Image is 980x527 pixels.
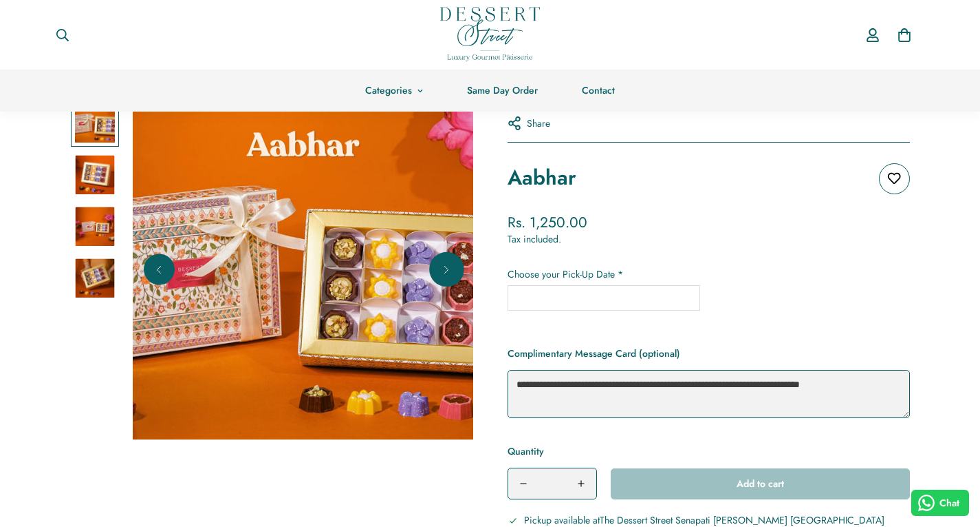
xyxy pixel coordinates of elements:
button: Search [45,20,80,50]
label: Quantity [508,443,597,459]
button: Chat [911,490,970,516]
span: The Dessert Street Senapati [PERSON_NAME] [GEOGRAPHIC_DATA] [600,513,884,527]
button: Decrease quantity of Aabhar by one [508,468,538,499]
button: Increase quantity of Aabhar by one [566,468,596,499]
span: Chat [939,496,959,510]
button: Previous [144,254,175,285]
label: Complimentary Message Card (optional) [508,345,680,362]
a: Same Day Order [445,70,560,112]
div: Tax included. [508,232,910,247]
span: Share [527,116,550,131]
label: Choose your Pick-Up Date * [508,267,910,282]
input: Product quantity [538,468,566,499]
img: Dessert Street [440,7,540,61]
h1: Aabhar [508,163,576,192]
span: Rs. 1,250.00 [508,212,587,233]
a: Categories [343,70,445,112]
button: Next [431,254,462,285]
button: Add to wishlist [879,163,910,194]
a: 0 [889,19,920,51]
a: Contact [560,70,637,112]
a: Account [857,15,889,55]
